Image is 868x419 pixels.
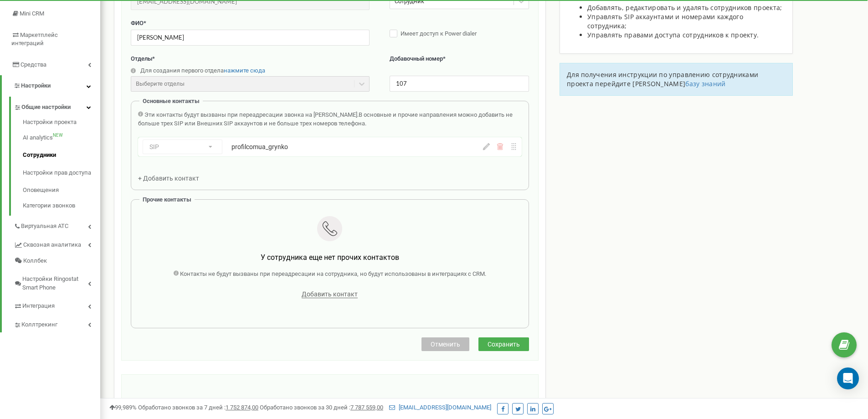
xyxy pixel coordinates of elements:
span: ФИО [131,20,144,26]
a: Настройки проекта [23,118,100,129]
span: Mini CRM [20,10,44,17]
span: Сквозная аналитика [23,241,81,249]
span: Управлять правами доступа сотрудников к проекту. [587,31,759,39]
span: Для получения инструкции по управлению сотрудниками проекта перейдите [PERSON_NAME] [567,70,758,88]
a: Сотрудники [23,146,100,164]
a: [EMAIL_ADDRESS][DOMAIN_NAME] [389,404,491,411]
a: Общие настройки [14,97,100,115]
a: Оповещения [23,181,100,199]
a: Категории звонков [23,199,100,210]
a: нажмите сюда [224,67,265,74]
a: Настройки Ringostat Smart Phone [14,269,100,295]
span: Управлять SIP аккаунтами и номерами каждого сотрудника; [587,12,743,30]
a: Интеграция [14,295,100,314]
div: Open Intercom Messenger [837,367,859,389]
span: Имеет доступ к Power dialer [401,30,477,37]
span: У сотрудника еще нет прочих контактов [261,253,399,262]
span: Отменить [431,341,460,348]
span: Средства [21,61,46,68]
span: Коллбек [23,257,47,265]
span: Обработано звонков за 7 дней : [138,404,258,411]
span: Добавить контакт [302,290,358,298]
span: Добавлять, редактировать и удалять сотрудников проекта; [587,3,782,12]
a: Настройки прав доступа [23,164,100,182]
a: базу знаний [685,79,725,88]
a: Коллбек [14,253,100,269]
button: Сохранить [478,337,529,351]
a: Коллтрекинг [14,314,100,333]
span: Обработано звонков за 30 дней : [260,404,383,411]
span: Отделы [131,55,152,62]
div: profilcomua_grynko [231,142,422,151]
span: Маркетплейс интеграций [11,31,58,47]
span: Добавочный номер [390,55,443,62]
span: Сохранить [488,341,520,348]
span: Для создания первого отдела [140,67,224,74]
span: Общие настройки [21,103,71,112]
input: Введите ФИО [131,30,370,46]
a: Сквозная аналитика [14,234,100,253]
span: Контакты не будут вызваны при переадресации на сотрудника, но будут использованы в интеграциях с ... [180,270,486,277]
a: Настройки [2,75,100,97]
span: Интеграция [22,302,55,310]
span: + Добавить контакт [138,175,199,182]
span: Виртуальная АТС [21,222,68,231]
button: Отменить [421,337,469,351]
span: Коллтрекинг [21,321,57,329]
span: Прочие контакты [143,196,191,203]
span: Основные контакты [143,98,200,104]
div: SIPprofilcomua_grynko [138,137,522,156]
a: AI analyticsNEW [23,129,100,147]
span: Настройки [21,82,51,89]
u: 7 787 559,00 [350,404,383,411]
span: 99,989% [109,404,137,411]
input: Укажите добавочный номер [390,76,529,92]
a: Виртуальная АТС [14,216,100,234]
u: 1 752 874,00 [226,404,258,411]
span: Эти контакты будут вызваны при переадресации звонка на [PERSON_NAME]. [144,111,359,118]
span: Настройки Ringostat Smart Phone [22,275,88,292]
